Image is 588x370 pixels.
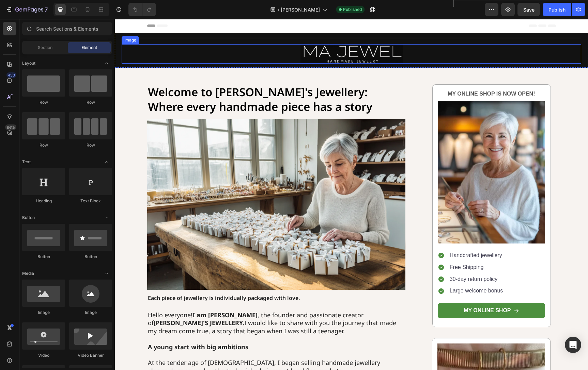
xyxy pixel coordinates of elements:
[517,3,540,16] button: Save
[22,99,65,105] div: Row
[22,22,112,35] input: Search Sections & Elements
[69,254,112,260] div: Button
[22,142,65,148] div: Row
[335,233,388,240] p: Handcrafted jewellery
[3,3,51,16] button: 7
[22,352,65,358] div: Video
[128,3,156,16] div: Undo/Redo
[32,100,291,271] img: gempages_581468685143638953-fe5da3ab-1567-4e78-8e27-859a654a0538.png
[69,198,112,204] div: Text Block
[81,45,97,51] span: Element
[22,159,31,165] span: Text
[22,254,65,260] div: Button
[523,7,535,13] span: Save
[22,309,65,316] div: Image
[543,3,571,16] button: Publish
[22,215,35,221] span: Button
[33,324,134,332] strong: A young start with big ambitions
[38,45,52,51] span: Section
[323,82,430,224] img: gempages_581468685143638953-701611a3-9871-41a4-9e9a-3058f3fe82cb.png
[69,142,112,148] div: Row
[5,124,16,130] div: Beta
[69,309,112,316] div: Image
[278,6,279,13] span: /
[22,60,35,66] span: Layout
[323,284,430,299] a: MY ONLINE SHOP
[45,5,48,14] p: 7
[69,99,112,105] div: Row
[32,65,291,96] h1: Welcome to [PERSON_NAME]'s Jewellery: Where every handmade piece has a story
[335,245,388,252] p: Free Shipping
[69,352,112,358] div: Video Banner
[548,6,566,13] div: Publish
[101,58,112,69] span: Toggle open
[33,292,290,316] p: Hello everyone! , the founder and passionate creator of I would like to share with you the journe...
[101,212,112,223] span: Toggle open
[39,300,129,308] strong: [PERSON_NAME]'S JEWELLERY.
[565,337,581,353] div: Open Intercom Messenger
[324,71,430,79] p: MY ONLINE SHOP IS NOW OPEN!
[33,340,290,356] p: At the tender age of [DEMOGRAPHIC_DATA], I began selling handmade jewellery alongside my grandmot...
[115,19,588,370] iframe: Design area
[186,25,288,45] img: gempages_581468685143638953-8de584aa-85e7-4f6a-8942-5558591077ac.png
[22,270,34,276] span: Media
[101,156,112,167] span: Toggle open
[335,257,388,264] p: 30-day return policy
[281,6,320,13] span: [PERSON_NAME]
[78,292,143,300] strong: I am [PERSON_NAME]
[343,6,362,13] span: Published
[8,18,23,24] div: Image
[22,198,65,204] div: Heading
[101,268,112,279] span: Toggle open
[349,288,396,295] p: MY ONLINE SHOP
[6,72,16,78] div: 450
[335,268,388,275] p: Large welcome bonus
[33,275,290,283] p: Each piece of jewellery is individually packaged with love.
